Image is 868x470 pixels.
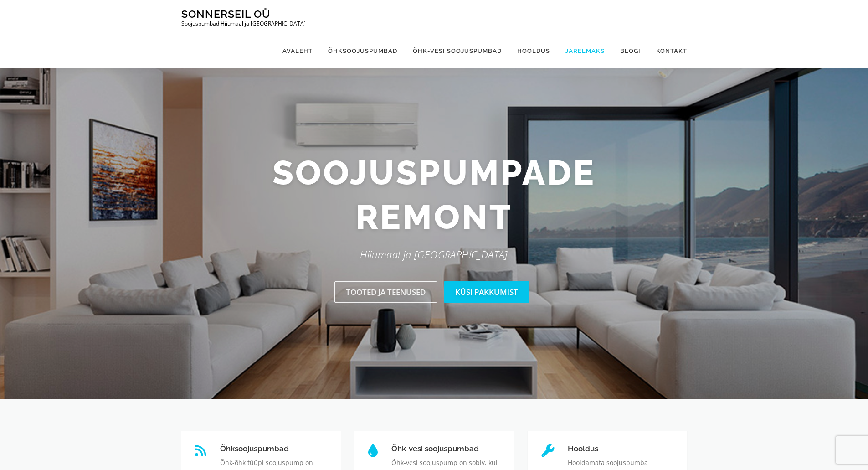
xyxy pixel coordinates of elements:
[275,34,320,68] a: Avaleht
[405,34,509,68] a: Õhk-vesi soojuspumbad
[320,34,405,68] a: Õhksoojuspumbad
[334,281,437,303] a: Tooted ja teenused
[444,281,529,303] a: Küsi pakkumist
[612,34,648,68] a: Blogi
[648,34,687,68] a: Kontakt
[558,34,612,68] a: Järelmaks
[175,246,694,263] p: Hiiumaal ja [GEOGRAPHIC_DATA]
[181,8,270,20] a: Sonnerseil OÜ
[175,150,694,239] h2: Soojuspumpade
[355,195,513,239] span: remont
[509,34,558,68] a: Hooldus
[181,21,306,27] p: Soojuspumbad Hiiumaal ja [GEOGRAPHIC_DATA]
